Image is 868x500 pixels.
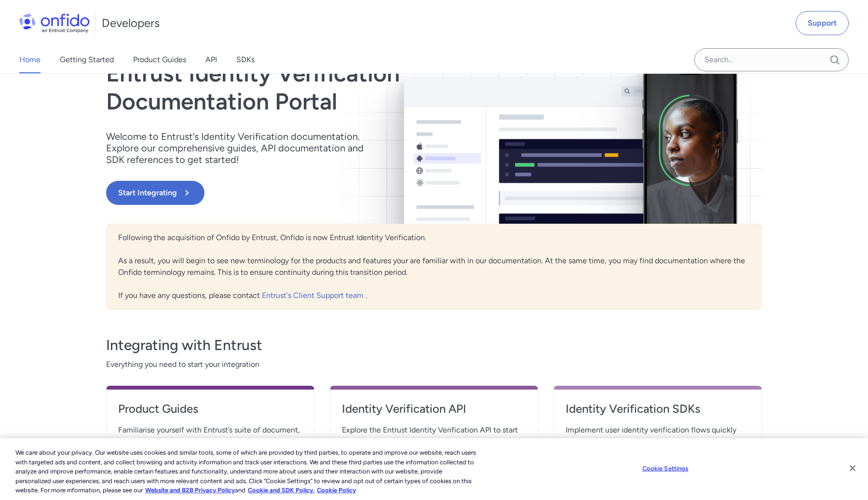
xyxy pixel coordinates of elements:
a: API [205,46,217,73]
p: Welcome to Entrust’s Identity Verification documentation. Explore our comprehensive guides, API d... [106,131,376,165]
a: Cookie and SDK Policy. [248,486,314,494]
a: Product Guides [133,46,186,73]
a: SDKs [236,46,255,73]
a: Getting Started [60,46,114,73]
a: Identity Verification API [342,401,526,424]
a: Cookie Policy [317,486,356,494]
a: Start Integrating [106,181,565,205]
button: Close [842,458,863,479]
span: Implement user identity verification flows quickly and easily using Entrust’s Identity Verificati... [566,424,750,447]
span: Explore the Entrust Identity Verification API to start your integration journey [342,424,526,447]
a: Product Guides [118,401,302,424]
h3: Integrating with Entrust [106,336,762,355]
img: Onfido Logo [19,14,90,33]
input: Onfido search input field [694,48,849,71]
h4: Identity Verification SDKs [566,401,750,417]
h4: Product Guides [118,401,302,417]
a: Entrust's Client Support team [262,291,366,300]
button: Cookie Settings [635,459,695,478]
h1: Developers [102,15,160,31]
a: More information about our cookie policy., opens in a new tab [145,486,235,494]
a: Identity Verification SDKs [566,401,750,424]
span: Familiarise yourself with Entrust’s suite of document, biometric and compliance products [118,424,302,447]
h1: Entrust Identity Verification Documentation Portal [106,60,565,115]
a: Support [796,11,849,35]
button: Start Integrating [106,181,204,205]
a: Home [19,46,41,73]
div: We care about your privacy. Our website uses cookies and similar tools, some of which are provide... [15,448,477,495]
span: Everything you need to start your integration [106,359,762,370]
div: Following the acquisition of Onfido by Entrust, Onfido is now Entrust Identity Verification. As a... [106,224,762,310]
h4: Identity Verification API [342,401,526,417]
